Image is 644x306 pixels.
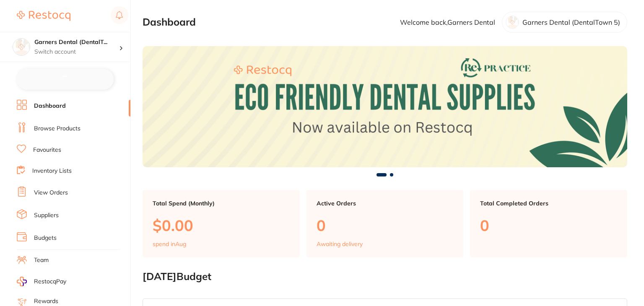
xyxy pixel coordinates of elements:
[33,146,61,154] a: Favourites
[17,11,70,21] img: Restocq Logo
[34,48,119,56] p: Switch account
[143,190,300,258] a: Total Spend (Monthly)$0.00spend inAug
[143,46,627,167] img: Dashboard
[13,39,30,55] img: Garners Dental (DentalTown 5)
[153,241,186,247] p: spend in Aug
[317,217,454,234] p: 0
[34,234,57,242] a: Budgets
[153,200,290,207] p: Total Spend (Monthly)
[34,297,58,306] a: Rewards
[143,271,627,283] h2: [DATE] Budget
[17,6,70,26] a: Restocq Logo
[34,102,66,110] a: Dashboard
[17,277,27,286] img: RestocqPay
[306,190,464,258] a: Active Orders0Awaiting delivery
[34,189,68,197] a: View Orders
[317,241,363,247] p: Awaiting delivery
[143,16,196,28] h2: Dashboard
[34,277,66,286] span: RestocqPay
[522,18,620,26] p: Garners Dental (DentalTown 5)
[480,217,617,234] p: 0
[17,277,66,286] a: RestocqPay
[400,18,495,26] p: Welcome back, Garners Dental
[34,124,80,133] a: Browse Products
[470,190,627,258] a: Total Completed Orders0
[34,38,119,47] h4: Garners Dental (DentalTown 5)
[32,167,72,175] a: Inventory Lists
[480,200,617,207] p: Total Completed Orders
[317,200,454,207] p: Active Orders
[34,211,59,220] a: Suppliers
[153,217,290,234] p: $0.00
[34,256,49,265] a: Team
